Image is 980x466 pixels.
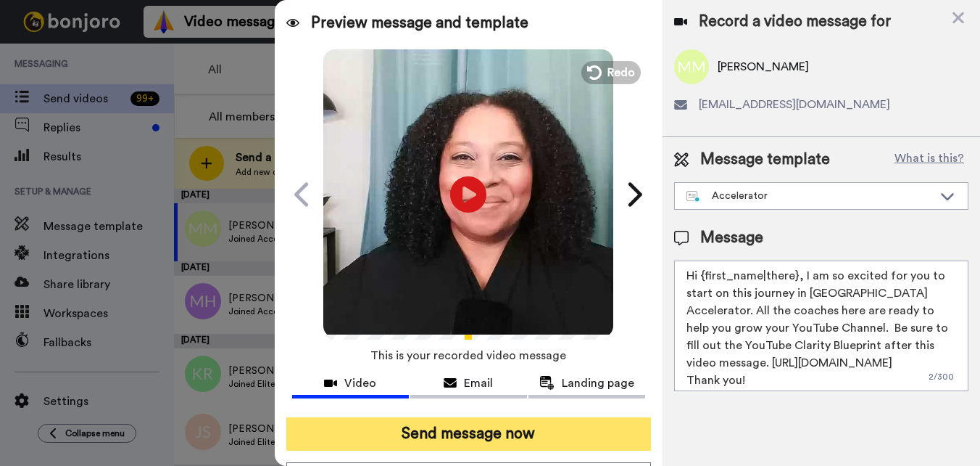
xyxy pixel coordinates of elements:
[674,261,968,391] textarea: Hi {first_name|there}, I am so excited for you to start on this journey in [GEOGRAPHIC_DATA] Acce...
[562,375,634,392] span: Landing page
[700,227,763,249] span: Message
[686,189,933,203] div: Accelerator
[344,375,376,392] span: Video
[890,149,968,171] button: What is this?
[464,375,493,392] span: Email
[370,340,566,372] span: This is your recorded video message
[699,96,890,113] span: [EMAIL_ADDRESS][DOMAIN_NAME]
[686,191,700,203] img: nextgen-template.svg
[286,417,651,451] button: Send message now
[700,149,830,171] span: Message template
